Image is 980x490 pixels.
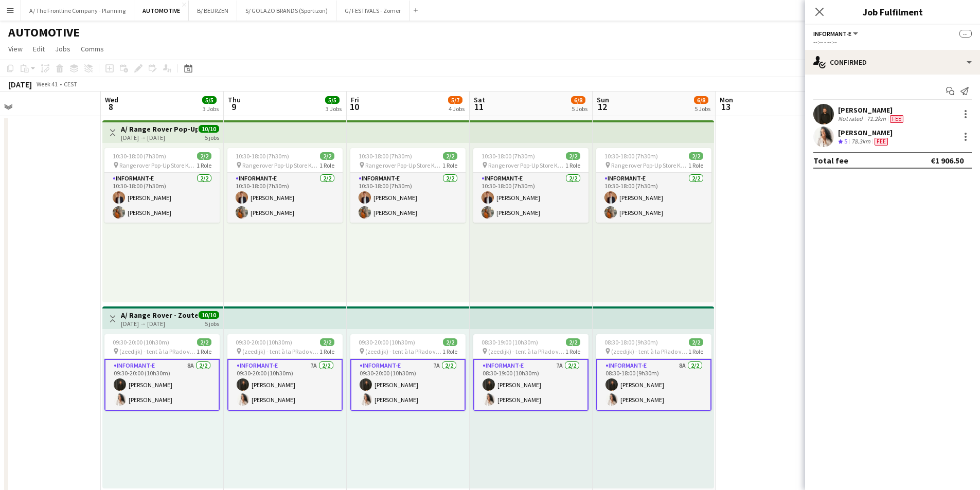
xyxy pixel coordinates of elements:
span: Fee [890,115,903,123]
div: 5 Jobs [694,105,710,113]
app-job-card: 09:30-20:00 (10h30m)2/2 (zeedijk) - tent à la PRado vorig jaar1 RoleInformant-e7A2/209:30-20:00 (... [350,334,466,411]
span: 1 Role [565,348,580,355]
span: 6/8 [694,96,708,104]
span: 13 [718,101,733,113]
span: 10:30-18:00 (7h30m) [604,152,658,160]
span: 2/2 [320,152,334,160]
app-job-card: 10:30-18:00 (7h30m)2/2 Range rover Pop-Up Store Knokke in Kunstgalerij [PERSON_NAME]1 RoleInforma... [350,148,466,223]
app-card-role: Informant-e7A2/208:30-19:00 (10h30m)[PERSON_NAME][PERSON_NAME] [473,359,589,411]
span: 11 [472,101,485,113]
span: 10:30-18:00 (7h30m) [113,152,166,160]
app-card-role: Informant-e7A2/209:30-20:00 (10h30m)[PERSON_NAME][PERSON_NAME] [227,359,343,411]
div: Confirmed [805,50,980,75]
span: 2/2 [320,338,334,346]
span: 2/2 [443,338,457,346]
app-job-card: 10:30-18:00 (7h30m)2/2 Range rover Pop-Up Store Knokke in Kunstgalerij [PERSON_NAME]1 RoleInforma... [104,148,220,223]
span: 1 Role [197,161,211,169]
div: 5 jobs [205,319,219,328]
span: Fri [351,95,359,104]
span: 2/2 [197,152,211,160]
span: 09:30-20:00 (10h30m) [236,338,292,346]
app-job-card: 08:30-18:00 (9h30m)2/2 (zeedijk) - tent à la PRado vorig jaar1 RoleInformant-e8A2/208:30-18:00 (9... [596,334,711,411]
span: Week 41 [34,80,60,88]
span: 9 [226,101,241,113]
div: Not rated [838,115,865,123]
span: Thu [228,95,241,104]
a: Edit [29,42,49,56]
div: 3 Jobs [203,105,219,113]
div: Total fee [813,155,848,166]
span: 5/7 [448,96,462,104]
div: [DATE] → [DATE] [121,134,198,141]
span: 2/2 [197,338,211,346]
span: Jobs [55,44,70,53]
span: 08:30-19:00 (10h30m) [482,338,538,346]
div: CEST [64,80,77,88]
span: 1 Role [688,161,703,169]
span: 08:30-18:00 (9h30m) [604,338,658,346]
span: 1 Role [442,348,457,355]
span: (zeedijk) - tent à la PRado vorig jaar [242,348,319,355]
span: 1 Role [319,348,334,355]
app-card-role: Informant-e2/210:30-18:00 (7h30m)[PERSON_NAME][PERSON_NAME] [104,173,220,223]
h3: A/ Range Rover Pop-Up Scene by Range Rover - Zoute Grand Prix - (08-12/10/25) - Uren + Taken TBC [121,124,198,134]
div: 71.2km [865,115,888,123]
span: Range rover Pop-Up Store Knokke in Kunstgalerij [PERSON_NAME] [488,161,565,169]
app-job-card: 10:30-18:00 (7h30m)2/2 Range rover Pop-Up Store Knokke in Kunstgalerij [PERSON_NAME]1 RoleInforma... [473,148,589,223]
app-card-role: Informant-e2/210:30-18:00 (7h30m)[PERSON_NAME][PERSON_NAME] [473,173,589,223]
a: View [4,42,27,56]
span: (zeedijk) - tent à la PRado vorig jaar [611,348,688,355]
span: 12 [595,101,609,113]
span: Range rover Pop-Up Store Knokke in Kunstgalerij [PERSON_NAME] [611,161,688,169]
span: View [8,44,23,53]
span: Informant-e [813,30,851,38]
span: Range rover Pop-Up Store Knokke in Kunstgalerij [PERSON_NAME] [365,161,442,169]
div: 3 Jobs [326,105,342,113]
app-job-card: 09:30-20:00 (10h30m)2/2 (zeedijk) - tent à la PRado vorig jaar1 RoleInformant-e7A2/209:30-20:00 (... [227,334,343,411]
app-job-card: 08:30-19:00 (10h30m)2/2 (zeedijk) - tent à la PRado vorig jaar1 RoleInformant-e7A2/208:30-19:00 (... [473,334,589,411]
div: 4 Jobs [449,105,465,113]
span: 2/2 [689,152,703,160]
span: 09:30-20:00 (10h30m) [359,338,415,346]
app-card-role: Informant-e8A2/208:30-18:00 (9h30m)[PERSON_NAME][PERSON_NAME] [596,359,711,411]
span: 10/10 [199,125,219,133]
span: Range rover Pop-Up Store Knokke in Kunstgalerij [PERSON_NAME] [242,161,319,169]
span: 5/5 [202,96,217,104]
span: Sat [474,95,485,104]
span: Comms [81,44,104,53]
span: 2/2 [566,338,580,346]
a: Comms [77,42,108,56]
span: 10/10 [199,311,219,319]
div: Crew has different fees then in role [888,115,905,123]
span: Wed [105,95,118,104]
span: 1 Role [442,161,457,169]
button: AUTOMOTIVE [134,1,189,21]
span: Edit [33,44,45,53]
span: 1 Role [319,161,334,169]
app-card-role: Informant-e2/210:30-18:00 (7h30m)[PERSON_NAME][PERSON_NAME] [350,173,466,223]
span: (zeedijk) - tent à la PRado vorig jaar [365,348,442,355]
span: -- [959,30,972,38]
span: 2/2 [443,152,457,160]
span: 5 [844,137,847,145]
div: Crew has different fees then in role [872,137,890,146]
div: [DATE] → [DATE] [121,320,198,328]
span: 1 Role [688,348,703,355]
button: Informant-e [813,30,860,38]
span: 10:30-18:00 (7h30m) [359,152,412,160]
span: 10:30-18:00 (7h30m) [482,152,535,160]
app-job-card: 10:30-18:00 (7h30m)2/2 Range rover Pop-Up Store Knokke in Kunstgalerij [PERSON_NAME]1 RoleInforma... [227,148,343,223]
button: G/ FESTIVALS - Zomer [336,1,409,21]
app-card-role: Informant-e7A2/209:30-20:00 (10h30m)[PERSON_NAME][PERSON_NAME] [350,359,466,411]
h3: A/ Range Rover - Zoute Grand Prix: Zoute GALLERY - (08-12/10/25) - Uren + Taken TBC [121,311,198,320]
span: 10 [349,101,359,113]
span: Sun [597,95,609,104]
div: 09:30-20:00 (10h30m)2/2 (zeedijk) - tent à la PRado vorig jaar1 RoleInformant-e8A2/209:30-20:00 (... [104,334,220,411]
